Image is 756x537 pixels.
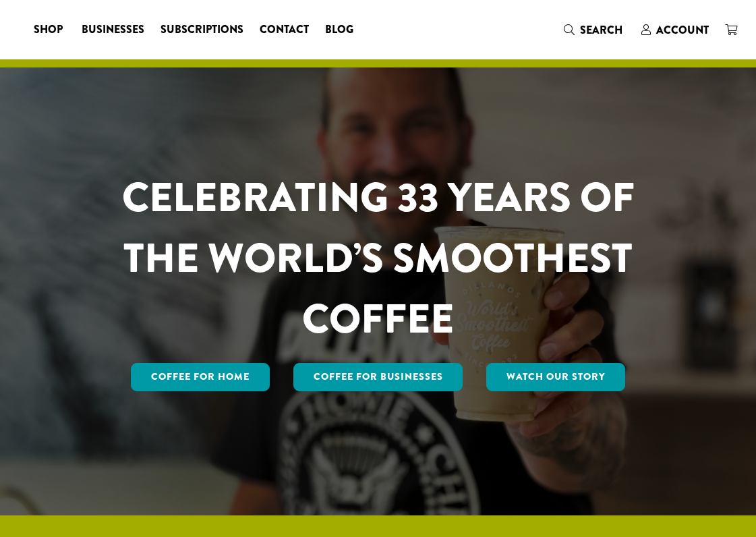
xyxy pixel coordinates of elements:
[656,22,709,38] span: Account
[102,167,653,349] h1: CELEBRATING 33 YEARS OF THE WORLD’S SMOOTHEST COFFEE
[556,19,633,41] a: Search
[260,22,309,38] span: Contact
[161,22,243,38] span: Subscriptions
[131,363,270,391] a: Coffee for Home
[325,22,353,38] span: Blog
[34,22,63,38] span: Shop
[486,363,625,391] a: Watch Our Story
[293,363,463,391] a: Coffee For Businesses
[26,19,74,40] a: Shop
[82,22,144,38] span: Businesses
[580,22,622,38] span: Search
